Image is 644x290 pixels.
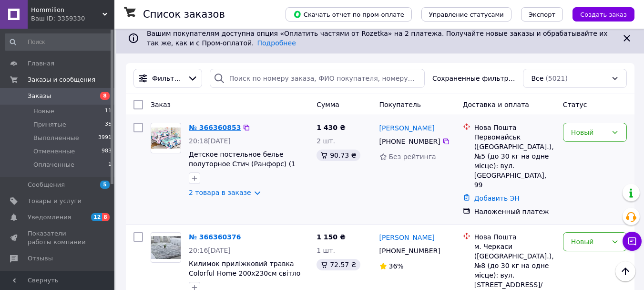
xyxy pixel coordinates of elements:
[529,11,555,18] span: Экспорт
[615,261,635,281] button: Наверх
[28,213,71,222] span: Уведомления
[286,7,412,21] button: Скачать отчет по пром-оплате
[31,14,114,23] div: Ваш ID: 3359330
[317,259,360,270] div: 72.57 ₴
[33,147,75,156] span: Отмененные
[151,128,181,149] img: Фото товару
[521,7,563,21] button: Экспорт
[33,120,66,129] span: Принятые
[28,197,82,205] span: Товары и услуги
[152,74,184,83] span: Фильтры
[5,33,112,51] input: Поиск
[151,232,181,263] a: Фото товару
[474,123,555,132] div: Нова Пошта
[33,107,54,116] span: Новые
[189,137,231,145] span: 20:18[DATE]
[31,6,102,14] span: Hommilion
[102,213,110,221] span: 8
[580,11,627,18] span: Создать заказ
[378,244,442,258] div: [PHONE_NUMBER]
[189,233,241,241] a: № 366360376
[563,101,587,108] span: Статус
[210,69,425,88] input: Поиск по номеру заказа, ФИО покупателя, номеру телефона, Email, номеру накладной
[28,181,65,189] span: Сообщения
[189,189,251,196] a: 2 товара в заказе
[108,161,112,169] span: 1
[379,101,421,108] span: Покупатель
[102,147,112,156] span: 983
[105,120,112,129] span: 35
[151,123,181,153] a: Фото товару
[28,229,88,247] span: Показатели работы компании
[100,181,110,189] span: 5
[531,74,543,83] span: Все
[151,101,171,108] span: Заказ
[421,7,511,21] button: Управление статусами
[432,74,516,83] span: Сохраненные фильтры:
[571,127,607,138] div: Новый
[189,150,296,177] a: Детское постельное белье полуторное Стич (Ранфорс) (1 наволочка 50*70)
[563,10,634,18] a: Создать заказ
[91,213,102,221] span: 12
[571,236,607,247] div: Новый
[463,101,529,108] span: Доставка и оплата
[143,9,225,20] h1: Список заказов
[33,161,74,169] span: Оплаченные
[474,207,555,216] div: Наложенный платеж
[474,194,520,202] a: Добавить ЭН
[98,134,112,142] span: 3991
[379,233,435,242] a: [PERSON_NAME]
[389,262,404,270] span: 36%
[379,123,435,133] a: [PERSON_NAME]
[317,101,339,108] span: Сумма
[572,7,634,21] button: Создать заказ
[28,254,53,263] span: Отзывы
[147,30,608,47] span: Вашим покупателям доступна опция «Оплатить частями от Rozetka» на 2 платежа. Получайте новые зака...
[28,75,95,84] span: Заказы и сообщения
[257,39,296,47] a: Подробнее
[317,247,335,254] span: 1 шт.
[474,132,555,190] div: Первомайськ ([GEOGRAPHIC_DATA].), №5 (до 30 кг на одне місце): вул. [GEOGRAPHIC_DATA], 99
[293,10,404,19] span: Скачать отчет по пром-оплате
[545,75,568,82] span: (5021)
[100,92,110,100] span: 8
[151,236,181,259] img: Фото товару
[317,137,335,145] span: 2 шт.
[378,135,442,148] div: [PHONE_NUMBER]
[28,59,54,68] span: Главная
[317,124,346,131] span: 1 430 ₴
[33,134,79,142] span: Выполненные
[189,260,300,287] a: Килимок приліжковий травка Colorful Home 200х230см світло сірий рябий
[189,247,231,254] span: 20:16[DATE]
[389,153,436,161] span: Без рейтинга
[105,107,112,116] span: 11
[28,92,51,100] span: Заказы
[623,232,642,251] button: Чат с покупателем
[317,233,346,241] span: 1 150 ₴
[317,150,360,161] div: 90.73 ₴
[189,124,241,131] a: № 366360853
[474,232,555,242] div: Нова Пошта
[429,11,504,18] span: Управление статусами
